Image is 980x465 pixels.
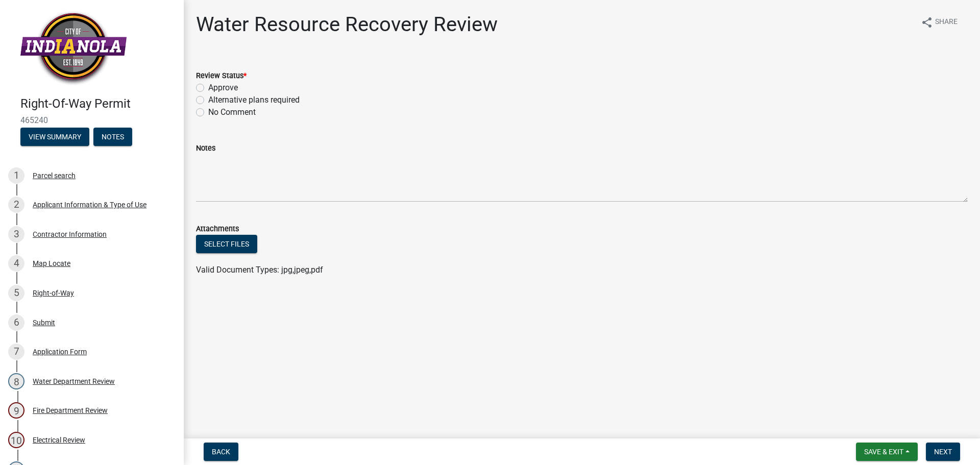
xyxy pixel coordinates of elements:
div: 6 [8,314,24,331]
div: 3 [8,226,24,242]
button: View Summary [20,128,89,146]
div: Right-of-Way [33,289,74,297]
label: Review Status [196,72,247,80]
span: Share [935,16,958,29]
wm-modal-confirm: Notes [93,133,132,141]
label: No Comment [208,106,256,118]
div: Water Department Review [33,378,115,385]
span: Back [212,448,230,456]
label: Notes [196,145,215,152]
h4: Right-Of-Way Permit [20,96,176,111]
div: 2 [8,197,24,213]
button: shareShare [913,12,966,32]
span: Save & Exit [864,448,903,456]
div: Electrical Review [33,436,85,444]
div: Application Form [33,348,87,355]
button: Next [926,443,960,461]
button: Save & Exit [856,443,918,461]
label: Attachments [196,226,239,233]
div: 7 [8,344,24,360]
button: Back [204,443,238,461]
div: 9 [8,402,24,419]
div: Map Locate [33,260,70,267]
div: 1 [8,167,24,184]
div: Applicant Information & Type of Use [33,201,146,208]
span: 465240 [20,115,163,125]
div: 10 [8,432,24,448]
button: Select files [196,235,257,253]
label: Alternative plans required [208,94,300,106]
span: Valid Document Types: jpg,jpeg,pdf [196,265,323,275]
wm-modal-confirm: Summary [20,133,89,141]
div: 5 [8,285,24,301]
i: share [921,16,933,29]
button: Notes [93,128,132,146]
div: 8 [8,373,24,389]
span: Next [934,448,952,456]
div: Fire Department Review [33,407,108,414]
div: Submit [33,319,55,326]
div: 4 [8,255,24,272]
div: Contractor Information [33,231,107,238]
label: Approve [208,82,238,94]
div: Parcel search [33,172,76,179]
img: City of Indianola, Iowa [20,11,127,86]
h1: Water Resource Recovery Review [196,12,498,37]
